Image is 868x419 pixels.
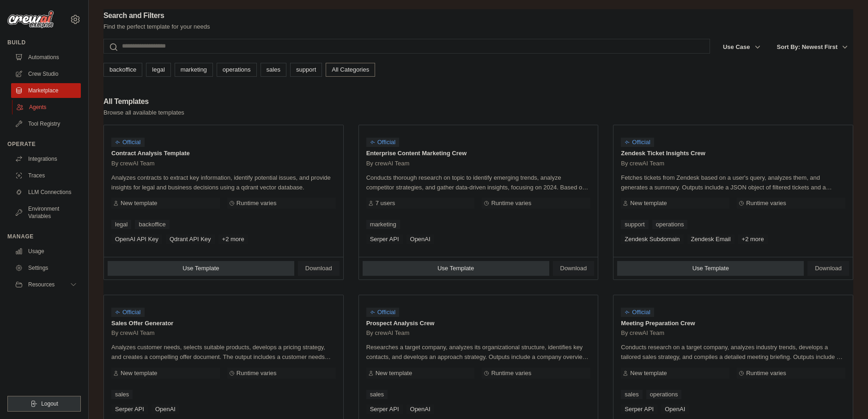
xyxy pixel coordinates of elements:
[661,405,689,414] span: OpenAI
[366,220,400,229] a: marketing
[366,405,403,414] span: Serper API
[366,149,591,158] p: Enterprise Content Marketing Crew
[621,342,845,362] p: Conducts research on a target company, analyzes industry trends, develops a tailored sales strate...
[366,390,388,399] a: sales
[103,22,210,31] p: Find the perfect template for your needs
[121,200,157,207] span: New template
[621,329,664,337] span: By crewAI Team
[646,390,682,399] a: operations
[7,11,54,28] img: Logo
[621,405,657,414] span: Serper API
[376,200,395,207] span: 7 users
[28,281,55,288] span: Resources
[103,9,210,22] h2: Search and Filters
[103,108,184,117] p: Browse all available templates
[237,370,277,377] span: Runtime varies
[135,220,169,229] a: backoffice
[621,390,642,399] a: sales
[366,235,403,244] span: Serper API
[366,342,591,362] p: Researches a target company, analyzes its organizational structure, identifies key contacts, and ...
[166,235,215,244] span: Qdrant API Key
[121,370,157,377] span: New template
[11,116,81,131] a: Tool Registry
[11,168,81,183] a: Traces
[621,319,845,328] p: Meeting Preparation Crew
[11,277,81,292] button: Resources
[560,265,587,272] span: Download
[326,63,375,77] a: All Categories
[746,370,786,377] span: Runtime varies
[111,149,336,158] p: Contract Analysis Template
[217,63,257,77] a: operations
[219,235,248,244] span: +2 more
[305,265,332,272] span: Download
[815,265,842,272] span: Download
[621,308,654,317] span: Official
[7,233,81,240] div: Manage
[437,265,474,272] span: Use Template
[717,39,766,55] button: Use Case
[12,100,82,115] a: Agents
[182,265,219,272] span: Use Template
[652,220,688,229] a: operations
[376,370,412,377] span: New template
[111,405,148,414] span: Serper API
[111,308,145,317] span: Official
[7,140,81,148] div: Operate
[621,220,648,229] a: support
[103,63,142,77] a: backoffice
[363,261,549,276] a: Use Template
[621,235,683,244] span: Zendesk Subdomain
[366,329,410,337] span: By crewAI Team
[630,200,667,207] span: New template
[290,63,322,77] a: support
[111,319,336,328] p: Sales Offer Generator
[111,220,131,229] a: legal
[617,261,804,276] a: Use Template
[11,261,81,275] a: Settings
[11,67,81,81] a: Crew Studio
[621,138,654,147] span: Official
[407,235,434,244] span: OpenAI
[41,400,58,407] span: Logout
[553,261,595,276] a: Download
[366,138,400,147] span: Official
[491,370,531,377] span: Runtime varies
[630,370,667,377] span: New template
[111,329,155,337] span: By crewAI Team
[261,63,286,77] a: sales
[491,200,531,207] span: Runtime varies
[738,235,768,244] span: +2 more
[621,173,845,192] p: Fetches tickets from Zendesk based on a user's query, analyzes them, and generates a summary. Out...
[111,235,162,244] span: OpenAI API Key
[746,200,786,207] span: Runtime varies
[7,39,81,46] div: Build
[111,342,336,362] p: Analyzes customer needs, selects suitable products, develops a pricing strategy, and creates a co...
[11,201,81,224] a: Environment Variables
[807,261,849,276] a: Download
[11,152,81,166] a: Integrations
[298,261,340,276] a: Download
[771,39,853,55] button: Sort By: Newest First
[11,50,81,65] a: Automations
[7,396,81,412] button: Logout
[146,63,170,77] a: legal
[237,200,277,207] span: Runtime varies
[108,261,294,276] a: Use Template
[152,405,179,414] span: OpenAI
[11,185,81,200] a: LLM Connections
[111,138,145,147] span: Official
[366,160,410,167] span: By crewAI Team
[111,173,336,192] p: Analyzes contracts to extract key information, identify potential issues, and provide insights fo...
[692,265,729,272] span: Use Template
[621,149,845,158] p: Zendesk Ticket Insights Crew
[111,390,133,399] a: sales
[11,83,81,98] a: Marketplace
[366,319,591,328] p: Prospect Analysis Crew
[11,244,81,259] a: Usage
[103,95,184,108] h2: All Templates
[366,173,591,192] p: Conducts thorough research on topic to identify emerging trends, analyze competitor strategies, a...
[687,235,734,244] span: Zendesk Email
[407,405,434,414] span: OpenAI
[621,160,664,167] span: By crewAI Team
